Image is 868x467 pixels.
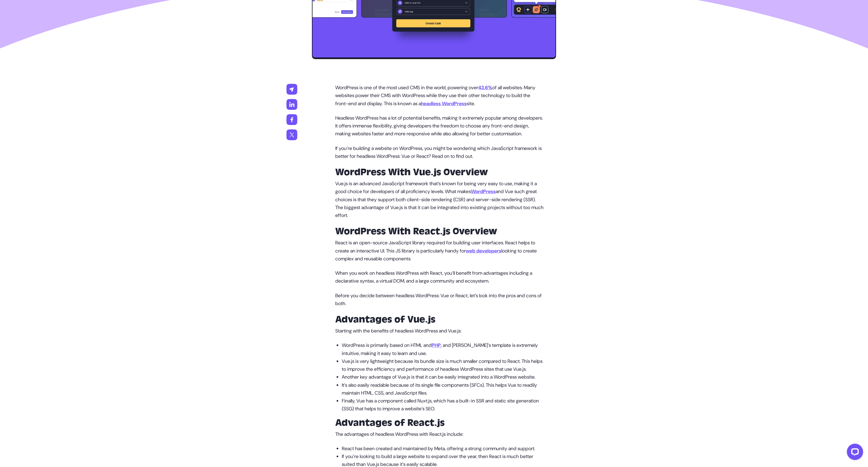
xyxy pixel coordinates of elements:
a: PHP [432,342,441,348]
strong: Advantages of Vue.js [335,314,435,325]
p: Vue.js is very lightweight because its bundle size is much smaller compared to React. This helps ... [342,357,544,373]
p: Headless WordPress has a lot of potential benefits, making it extremely popular among developers.... [335,114,544,138]
strong: Advantages of React.js [335,417,445,429]
iframe: LiveChat chat widget [843,442,865,464]
p: It’s also easily readable because of its single file components (SFCs). This helps Vue to readily... [342,381,544,397]
p: Finally, Vue has a component called Nuxt.js, which has a built-in SSR and static site generation ... [342,397,544,413]
p: Another key advantage of Vue.js is that it can be easily integrated into a WordPress website. [342,373,544,381]
a: headless WordPress [421,100,467,107]
p: React is an open-source JavaScript library required for building user interfaces. React helps to ... [335,239,544,263]
p: If you’re building a website on WordPress, you might be wondering which JavaScript framework is b... [335,145,544,161]
p: WordPress is one of the most used CMS in the world, powering over of all websites. Many websites ... [335,84,544,108]
p: React has been created and maintained by Meta, offering a strong community and support. [342,445,544,453]
p: Before you decide between headless WordPress: Vue or React, let’s look into the pros and cons of ... [335,292,544,308]
p: Starting with the benefits of headless WordPress and Vue.js: [335,327,544,335]
a: 43.6% [478,84,492,91]
p: WordPress is primarily based on HTML and , and [PERSON_NAME]’s template is extremely intuitive, m... [342,341,544,357]
strong: WordPress With React.js Overview [335,225,497,237]
p: Vue.js is an advanced JavaScript framework that’s known for being very easy to use, making it a g... [335,180,544,219]
a: web developers [466,248,501,254]
a: WordPress [471,188,496,195]
p: The advantages of headless WordPress with React.js include: [335,430,544,438]
strong: WordPress With Vue.js Overview [335,166,488,178]
p: When you work on headless WordPress with React, you’ll benefit from advantages including a declar... [335,269,544,285]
